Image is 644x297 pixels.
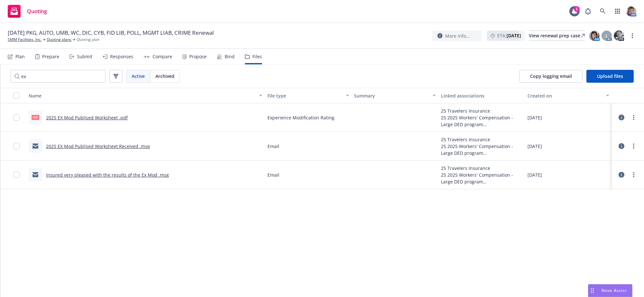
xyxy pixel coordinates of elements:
div: 25 2025 Workers' Compensation - Large DED program [441,172,523,185]
div: 25 2025 Workers' Compensation - Large DED program [441,143,523,156]
span: Email [267,172,279,178]
a: more [630,142,638,150]
button: File type [265,88,352,103]
div: File type [267,92,342,99]
div: View renewal prep case [529,31,585,41]
span: Upload files [597,73,623,79]
div: 1 [574,6,580,12]
div: 25 Travelers Insurance [441,136,523,143]
span: [DATE] [528,114,542,121]
a: Report a Bug [582,5,594,18]
a: more [630,114,638,121]
button: Summary [352,88,439,103]
span: Experience Modification Rating [267,114,334,121]
div: Drag to move [588,284,596,297]
span: Email [267,143,279,150]
span: More info... [445,32,470,39]
a: more [629,32,636,40]
img: photo [626,6,636,16]
button: Nova Assist [588,284,632,297]
button: Upload files [586,70,634,83]
input: Select all [13,92,20,99]
img: photo [589,31,600,41]
div: Created on [528,92,602,99]
span: [DATE] [528,143,542,150]
input: Toggle Row Selected [13,143,20,149]
input: Toggle Row Selected [13,114,20,121]
div: Compare [153,54,172,59]
div: Prepare [42,54,59,59]
span: Quoting plan [77,37,99,42]
div: Summary [354,92,429,99]
button: Copy logging email [519,70,583,83]
div: Bind [225,54,235,59]
div: 25 2025 Workers' Compensation - Large DED program [441,114,523,128]
a: Quoting plans [47,37,71,42]
span: [DATE] [528,172,542,178]
span: ETA : [497,32,521,39]
a: Search [596,5,609,18]
span: [DATE] PKG, AUTO, UMB, WC, DIC, CYB, FID LIB, POLL, MGMT LIAB, CRIME Renewal [8,29,214,37]
button: Created on [525,88,612,103]
div: Name [29,92,255,99]
img: photo [614,31,624,41]
div: Propose [189,54,207,59]
span: Quoting [27,9,47,14]
span: L [605,32,608,39]
input: Toggle Row Selected [13,172,20,178]
button: Name [26,88,265,103]
strong: [DATE] [507,32,521,39]
button: More info... [432,31,482,41]
a: 2025 EX Mod Publised Worksheet Received .msg [46,143,150,149]
div: Files [252,54,262,59]
div: Responses [110,54,133,59]
input: Search by keyword... [11,70,106,83]
a: View renewal prep case [529,31,585,41]
span: pdf [32,115,39,120]
a: SMM Facilities, Inc. [8,37,42,42]
div: 25 Travelers Insurance [441,165,523,172]
div: Plan [15,54,25,59]
div: Submit [77,54,92,59]
a: Insured very pleased with the results of the Ex Mod .msg [46,172,169,178]
a: more [630,171,638,179]
div: 25 Travelers Insurance [441,107,523,114]
a: Switch app [611,5,624,18]
a: 2025 EX Mod Publised Worksheet .pdf [46,115,128,121]
a: Quoting [5,2,50,20]
button: Linked associations [438,88,525,103]
span: Nova Assist [602,288,627,293]
div: Linked associations [441,92,523,99]
span: Active [132,73,145,79]
span: Copy logging email [530,73,572,79]
span: Archived [155,73,174,79]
